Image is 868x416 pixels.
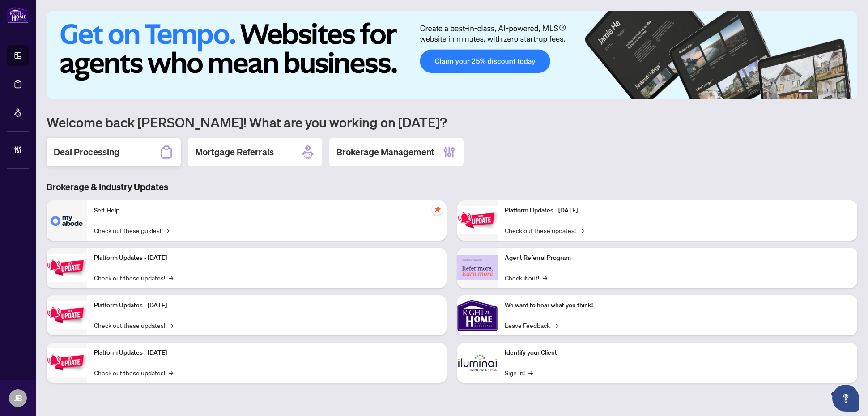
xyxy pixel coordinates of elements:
[528,368,533,378] span: →
[553,320,558,330] span: →
[47,301,87,329] img: Platform Updates - July 21, 2025
[47,181,857,193] h3: Brokerage & Industry Updates
[457,206,498,234] img: Platform Updates - June 23, 2025
[816,90,820,94] button: 2
[195,146,274,158] h2: Mortgage Referrals
[505,225,584,235] a: Check out these updates!→
[94,348,439,358] p: Platform Updates - [DATE]
[830,90,834,94] button: 4
[14,392,22,404] span: JB
[845,90,848,94] button: 6
[505,320,558,330] a: Leave Feedback→
[505,206,850,216] p: Platform Updates - [DATE]
[543,273,547,283] span: →
[165,225,169,235] span: →
[457,295,498,335] img: We want to hear what you think!
[94,206,439,216] p: Self-Help
[432,204,443,215] span: pushpin
[54,146,119,158] h2: Deal Processing
[505,253,850,263] p: Agent Referral Program
[47,11,857,99] img: Slide 0
[94,273,173,283] a: Check out these updates!→
[47,254,87,282] img: Platform Updates - September 16, 2025
[7,7,29,23] img: logo
[838,90,841,94] button: 5
[94,253,439,263] p: Platform Updates - [DATE]
[94,368,173,378] a: Check out these updates!→
[505,368,533,378] a: Sign In!→
[169,320,173,330] span: →
[94,320,173,330] a: Check out these updates!→
[94,225,169,235] a: Check out these guides!→
[505,273,547,283] a: Check it out!→
[47,200,87,241] img: Self-Help
[823,90,827,94] button: 3
[832,385,859,412] button: Open asap
[94,301,439,310] p: Platform Updates - [DATE]
[47,348,87,377] img: Platform Updates - July 8, 2025
[169,273,173,283] span: →
[336,146,434,158] h2: Brokerage Management
[47,114,857,131] h1: Welcome back [PERSON_NAME]! What are you working on [DATE]?
[505,348,850,358] p: Identify your Client
[457,343,498,383] img: Identify your Client
[169,368,173,378] span: →
[579,225,584,235] span: →
[798,90,813,94] button: 1
[457,255,498,280] img: Agent Referral Program
[505,301,850,310] p: We want to hear what you think!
